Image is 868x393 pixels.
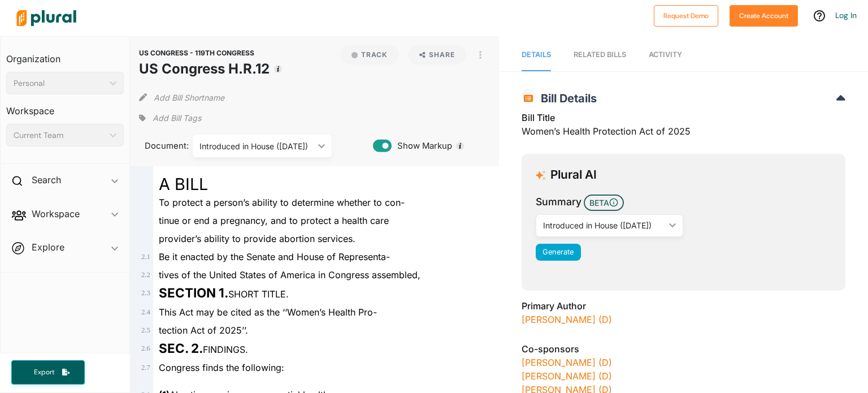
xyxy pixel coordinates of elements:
[14,129,105,141] div: Current Team
[159,288,289,300] span: SHORT TITLE.
[141,326,150,334] span: 2 . 5
[141,344,150,352] span: 2 . 6
[199,140,314,152] div: Introduced in House ([DATE])
[159,344,248,355] span: FINDINGS.
[11,360,85,385] button: Export
[522,299,845,313] h3: Primary Author
[574,39,626,71] a: RELATED BILLS
[536,195,581,209] h3: Summary
[141,364,150,372] span: 2 . 7
[536,244,581,261] button: Generate
[159,251,390,262] span: Be it enacted by the Senate and House of Representa-
[522,370,612,382] a: [PERSON_NAME] (D)
[159,340,203,356] strong: SEC. 2.
[159,285,228,300] strong: SECTION 1.
[159,215,389,226] span: tinue or end a pregnancy, and to protect a health care
[139,49,254,57] span: US CONGRESS - 119TH CONGRESS
[550,168,597,182] h3: Plural AI
[159,325,248,336] span: tection Act of 2025’’.
[522,342,845,356] h3: Co-sponsors
[6,42,124,67] h3: Organization
[153,113,201,124] span: Add Bill Tags
[522,111,845,145] div: Women’s Health Protection Act of 2025
[141,289,150,297] span: 2 . 3
[730,5,798,27] button: Create Account
[522,314,612,325] a: [PERSON_NAME] (D)
[141,308,150,316] span: 2 . 4
[159,306,377,318] span: This Act may be cited as the ‘‘Women’s Health Pro-
[159,197,405,208] span: To protect a person’s ability to determine whether to con-
[730,9,798,21] a: Create Account
[542,248,574,256] span: Generate
[141,253,150,261] span: 2 . 1
[139,110,201,127] div: Add tags
[543,219,665,231] div: Introduced in House ([DATE])
[522,50,551,59] span: Details
[535,92,597,105] span: Bill Details
[32,174,61,186] h2: Search
[159,233,355,244] span: provider’s ability to provide abortion services.
[26,368,62,377] span: Export
[522,111,845,124] h3: Bill Title
[654,5,718,27] button: Request Demo
[159,362,284,373] span: Congress finds the following:
[159,269,420,280] span: tives of the United States of America in Congress assembled,
[6,94,124,119] h3: Workspace
[340,45,399,64] button: Track
[649,50,682,59] span: Activity
[139,59,270,79] h1: US Congress H.R.12
[835,10,857,20] a: Log In
[522,357,612,368] a: [PERSON_NAME] (D)
[14,77,105,89] div: Personal
[522,39,551,71] a: Details
[584,195,624,211] span: BETA
[141,271,150,279] span: 2 . 2
[139,140,179,152] span: Document:
[403,45,471,64] button: Share
[154,88,224,106] button: Add Bill Shortname
[455,141,465,151] div: Tooltip anchor
[273,64,283,74] div: Tooltip anchor
[408,45,466,64] button: Share
[654,9,718,21] a: Request Demo
[392,140,452,152] span: Show Markup
[574,49,626,60] div: RELATED BILLS
[649,39,682,71] a: Activity
[159,174,208,194] span: A BILL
